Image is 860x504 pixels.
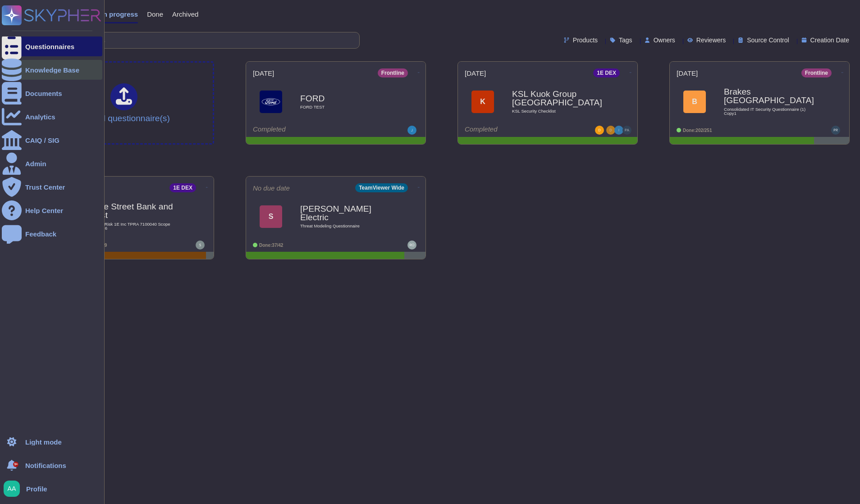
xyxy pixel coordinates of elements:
[2,36,102,56] a: Questionnaires
[471,91,494,113] div: K
[25,439,62,445] div: Light mode
[36,32,359,48] input: Search by keywords
[2,107,102,127] a: Analytics
[300,224,390,228] span: Threat Modeling Questionnaire
[747,37,789,43] span: Source Control
[169,183,196,192] div: 1E DEX
[465,126,575,135] div: Completed
[25,231,56,237] div: Feedback
[407,126,416,135] img: user
[300,94,390,103] b: FORD
[25,160,46,167] div: Admin
[4,481,20,497] img: user
[78,83,170,123] div: Upload questionnaire(s)
[300,105,390,109] span: FORD TEST
[25,184,65,191] div: Trust Center
[26,486,47,492] span: Profile
[606,126,615,135] img: user
[831,126,840,135] img: user
[595,126,604,135] img: user
[253,70,274,77] span: [DATE]
[2,130,102,150] a: CAIQ / SIG
[196,241,205,250] img: user
[300,204,390,222] b: [PERSON_NAME] Electric
[2,60,102,80] a: Knowledge Base
[622,126,631,135] img: user
[593,68,620,77] div: 1E DEX
[407,241,416,250] img: user
[2,224,102,244] a: Feedback
[2,83,102,103] a: Documents
[355,183,408,192] div: TeamViewer Wide
[25,137,59,144] div: CAIQ / SIG
[25,462,66,469] span: Notifications
[260,205,282,228] div: S
[25,43,74,50] div: Questionnaires
[465,70,486,77] span: [DATE]
[654,37,675,43] span: Owners
[2,200,102,220] a: Help Center
[25,207,63,214] div: Help Center
[810,37,849,43] span: Creation Date
[253,185,290,191] span: No due date
[724,107,814,116] span: Consolidated IT Security Questionnaire (1) Copy1
[683,128,712,133] span: Done: 202/251
[378,68,408,77] div: Frontline
[147,11,163,18] span: Done
[172,11,198,18] span: Archived
[88,202,178,219] b: State Street Bank and Trust
[677,70,698,77] span: [DATE]
[683,91,706,113] div: B
[25,114,55,120] div: Analytics
[88,222,178,231] span: SS Ops Risk 1E Inc TPRA 7100040 Scope 7151 v1.6
[25,90,62,97] div: Documents
[619,37,632,43] span: Tags
[512,109,602,114] span: KSL Security Checklist
[512,90,602,107] b: KSL Kuok Group [GEOGRAPHIC_DATA]
[573,37,598,43] span: Products
[259,243,283,248] span: Done: 37/42
[614,126,623,135] img: user
[101,11,138,18] span: In progress
[2,154,102,173] a: Admin
[2,479,26,499] button: user
[25,67,79,73] div: Knowledge Base
[13,462,18,467] div: 9+
[260,91,282,113] img: Logo
[253,126,363,135] div: Completed
[801,68,832,77] div: Frontline
[2,177,102,197] a: Trust Center
[696,37,726,43] span: Reviewers
[724,87,814,104] b: Brakes [GEOGRAPHIC_DATA]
